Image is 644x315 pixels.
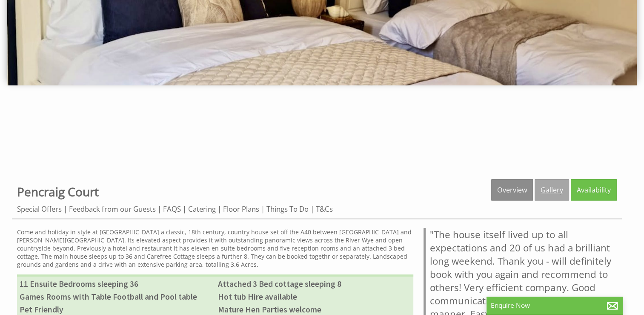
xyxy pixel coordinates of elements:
p: Enquire Now [491,301,618,310]
p: Come and holiday in style at [GEOGRAPHIC_DATA] a classic, 18th century, country house set off the... [17,228,413,268]
li: Hot tub Hire available [215,290,414,303]
a: Floor Plans [223,204,259,214]
a: FAQS [163,204,181,214]
li: Attached 3 Bed cottage sleeping 8 [215,277,414,290]
li: 11 Ensuite Bedrooms sleeping 36 [17,277,215,290]
a: T&Cs [316,204,333,214]
a: Catering [188,204,216,214]
li: Games Rooms with Table Football and Pool table [17,290,215,303]
a: Gallery [535,179,569,201]
a: Pencraig Court [17,184,99,200]
a: Special Offers [17,204,62,214]
a: Things To Do [266,204,309,214]
a: Availability [571,179,617,201]
a: Overview [491,179,533,201]
a: Feedback from our Guests [69,204,156,214]
iframe: Customer reviews powered by Trustpilot [5,107,639,171]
